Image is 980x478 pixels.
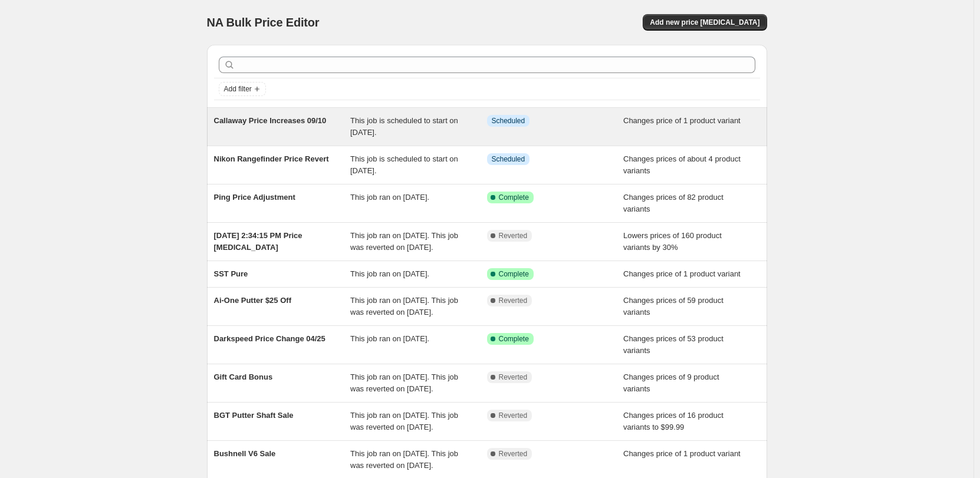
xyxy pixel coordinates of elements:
[214,154,329,163] span: Nikon Rangefinder Price Revert
[214,334,325,343] span: Darkspeed Price Change 04/25
[499,411,528,420] span: Reverted
[623,231,722,252] span: Lowers prices of 160 product variants by 30%
[214,231,302,252] span: [DATE] 2:34:15 PM Price [MEDICAL_DATA]
[214,411,294,420] span: BGT Putter Shaft Sale
[623,193,724,213] span: Changes prices of 82 product variants
[214,269,248,278] span: SST Pure
[623,449,741,458] span: Changes price of 1 product variant
[492,154,525,164] span: Scheduled
[350,154,458,175] span: This job is scheduled to start on [DATE].
[350,269,429,278] span: This job ran on [DATE].
[623,411,724,431] span: Changes prices of 16 product variants to $99.99
[350,296,458,317] span: This job ran on [DATE]. This job was reverted on [DATE].
[623,372,719,393] span: Changes prices of 9 product variants
[214,372,273,381] span: Gift Card Bonus
[623,116,741,125] span: Changes price of 1 product variant
[207,16,320,29] span: NA Bulk Price Editor
[643,14,767,31] button: Add new price [MEDICAL_DATA]
[350,449,458,470] span: This job ran on [DATE]. This job was reverted on [DATE].
[350,231,458,252] span: This job ran on [DATE]. This job was reverted on [DATE].
[499,269,529,279] span: Complete
[350,411,458,431] span: This job ran on [DATE]. This job was reverted on [DATE].
[350,372,458,393] span: This job ran on [DATE]. This job was reverted on [DATE].
[623,334,724,355] span: Changes prices of 53 product variants
[499,231,528,240] span: Reverted
[623,154,741,175] span: Changes prices of about 4 product variants
[492,116,525,126] span: Scheduled
[499,449,528,459] span: Reverted
[214,296,291,305] span: Ai-One Putter $25 Off
[623,269,741,278] span: Changes price of 1 product variant
[650,18,759,27] span: Add new price [MEDICAL_DATA]
[350,116,458,137] span: This job is scheduled to start on [DATE].
[499,334,529,344] span: Complete
[224,84,252,94] span: Add filter
[219,82,266,96] button: Add filter
[499,372,528,382] span: Reverted
[214,449,276,458] span: Bushnell V6 Sale
[623,296,724,317] span: Changes prices of 59 product variants
[499,296,528,305] span: Reverted
[350,334,429,343] span: This job ran on [DATE].
[214,193,295,202] span: Ping Price Adjustment
[214,116,327,125] span: Callaway Price Increases 09/10
[499,193,529,202] span: Complete
[350,193,429,202] span: This job ran on [DATE].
